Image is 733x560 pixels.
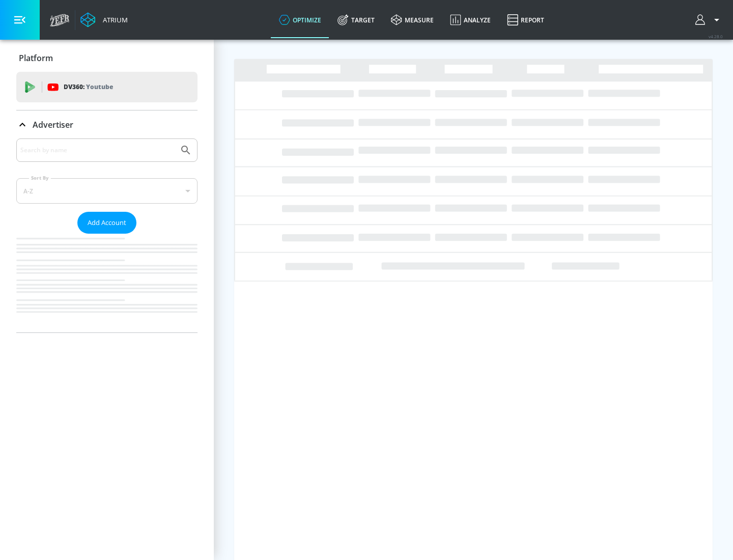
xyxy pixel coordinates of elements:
a: measure [383,2,442,38]
a: Target [329,2,383,38]
p: Platform [19,52,53,64]
a: optimize [271,2,329,38]
a: Analyze [442,2,499,38]
nav: list of Advertiser [16,234,198,332]
p: Advertiser [33,119,73,130]
div: Atrium [99,15,128,24]
input: Search by name [20,144,175,157]
div: DV360: Youtube [16,72,198,102]
a: Report [499,2,552,38]
span: Add Account [88,217,126,229]
div: Advertiser [16,110,198,139]
div: A-Z [16,178,198,204]
div: Advertiser [16,138,198,332]
a: Atrium [80,12,128,27]
div: Platform [16,44,198,72]
p: DV360: [64,81,113,93]
label: Sort By [29,175,51,181]
span: v 4.28.0 [709,34,723,39]
button: Add Account [77,212,136,234]
p: Youtube [86,81,113,92]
